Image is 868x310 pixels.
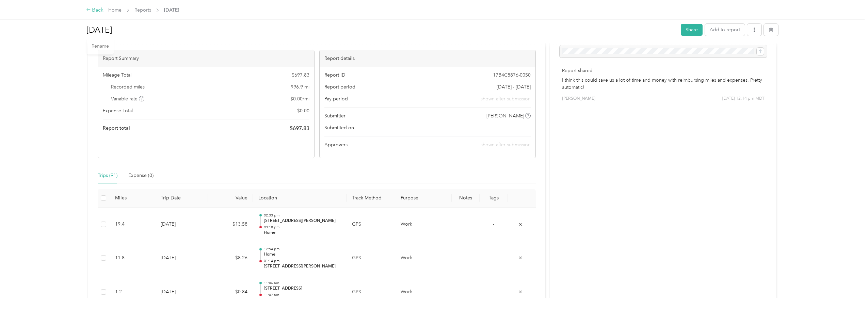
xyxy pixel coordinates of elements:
span: Approvers [324,141,348,148]
span: $ 697.83 [292,71,309,79]
span: 996.9 mi [291,83,309,91]
p: 02:33 pm [264,213,341,218]
button: Share [681,24,703,36]
td: 11.8 [110,241,155,275]
td: Work [395,208,451,242]
p: 03:18 pm [264,225,341,230]
td: [DATE] [155,208,208,242]
span: - [493,255,494,261]
div: Report Summary [98,50,314,67]
span: - [493,221,494,227]
td: [DATE] [155,275,208,309]
p: [STREET_ADDRESS][PERSON_NAME] [264,263,341,270]
td: GPS [347,275,395,309]
p: 11:06 am [264,281,341,285]
span: Variable rate [111,95,144,102]
p: Home [264,297,341,304]
th: Purpose [395,189,451,208]
td: GPS [347,241,395,275]
span: [DATE] [164,6,179,14]
a: Home [108,7,122,13]
td: [DATE] [155,241,208,275]
p: 12:54 pm [264,247,341,251]
td: $8.26 [208,241,253,275]
td: 1.2 [110,275,155,309]
span: $ 0.00 [297,107,309,114]
td: $13.58 [208,208,253,242]
td: $0.84 [208,275,253,309]
span: Report total [103,125,130,132]
p: I think this could save us a lot of time and money with reimbursing miles and expenses. Pretty au... [562,77,765,91]
span: shown after submission [481,95,531,102]
span: [DATE] 12:14 pm MDT [722,96,765,102]
h1: Jun 2025 [86,22,676,38]
span: - [529,124,531,131]
p: Report shared [562,67,765,74]
a: Reports [134,7,151,13]
div: Back [86,6,104,14]
span: Mileage Total [103,71,131,79]
button: Add to report [705,24,745,36]
td: Work [395,241,451,275]
p: Home [264,251,341,258]
span: Expense Total [103,107,133,114]
span: 17B4C8876-0050 [493,71,531,79]
th: Value [208,189,253,208]
span: Report period [324,83,355,91]
span: shown after submission [481,142,531,148]
p: 01:14 pm [264,259,341,263]
div: Rename [87,38,114,54]
span: [PERSON_NAME] [562,96,595,102]
p: [STREET_ADDRESS][PERSON_NAME] [264,218,341,224]
div: Expense (0) [128,172,154,179]
span: Submitted on [324,124,354,131]
span: Recorded miles [111,83,145,91]
span: $ 697.83 [290,124,309,132]
td: GPS [347,208,395,242]
iframe: Everlance-gr Chat Button Frame [830,272,868,310]
th: Trip Date [155,189,208,208]
p: 11:07 am [264,293,341,297]
td: 19.4 [110,208,155,242]
th: Miles [110,189,155,208]
td: Work [395,275,451,309]
span: Submitter [324,112,345,119]
span: Pay period [324,95,348,102]
p: [STREET_ADDRESS] [264,285,341,292]
span: - [493,289,494,295]
th: Notes [452,189,480,208]
th: Tags [480,189,508,208]
th: Track Method [347,189,395,208]
p: Home [264,230,341,236]
span: [PERSON_NAME] [486,112,524,119]
div: Trips (91) [98,172,117,179]
span: $ 0.00 / mi [290,95,309,102]
th: Location [253,189,347,208]
div: Report details [320,50,536,67]
span: Report ID [324,71,345,79]
span: [DATE] - [DATE] [497,83,531,91]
